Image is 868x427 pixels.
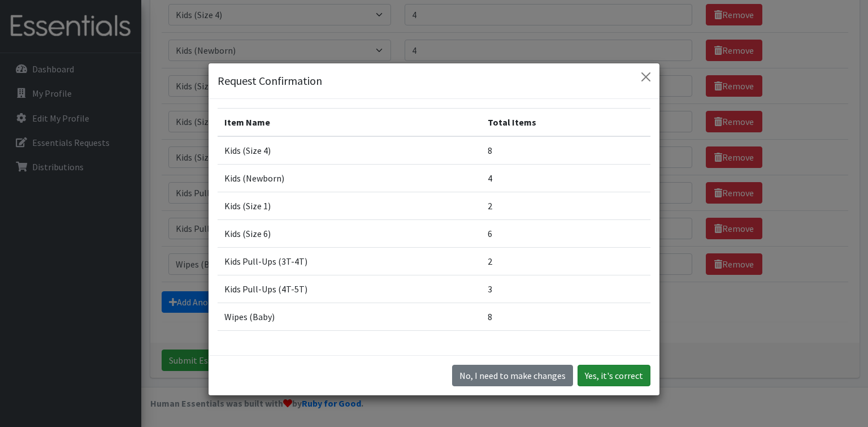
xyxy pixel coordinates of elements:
[578,365,650,386] button: Yes, it's correct
[481,136,650,165] td: 8
[481,165,650,192] td: 4
[481,220,650,248] td: 6
[218,248,481,275] td: Kids Pull-Ups (3T-4T)
[218,109,481,137] th: Item Name
[218,165,481,192] td: Kids (Newborn)
[481,275,650,303] td: 3
[218,275,481,303] td: Kids Pull-Ups (4T-5T)
[218,353,650,370] p: Please confirm that the above list is what you meant to request.
[481,109,650,137] th: Total Items
[481,303,650,331] td: 8
[452,365,573,386] button: No I need to make changes
[218,72,322,89] h5: Request Confirmation
[481,248,650,275] td: 2
[218,303,481,331] td: Wipes (Baby)
[218,192,481,220] td: Kids (Size 1)
[481,192,650,220] td: 2
[218,136,481,165] td: Kids (Size 4)
[218,220,481,248] td: Kids (Size 6)
[637,68,655,86] button: Close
